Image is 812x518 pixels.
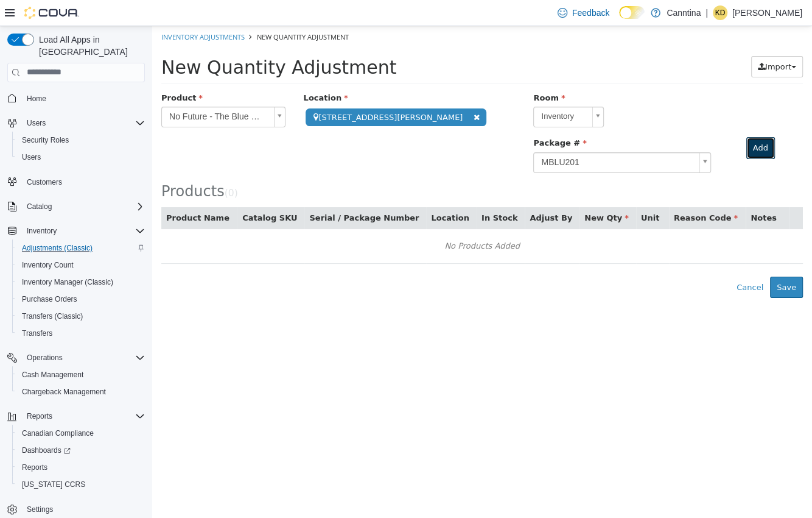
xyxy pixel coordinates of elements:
[17,426,99,441] a: Canadian Compliance
[17,426,145,441] span: Canadian Compliance
[2,500,150,518] button: Settings
[2,198,150,215] button: Catalog
[76,161,82,172] span: 0
[12,239,150,257] button: Adjustments (Classic)
[17,309,145,324] span: Transfers (Classic)
[9,67,51,76] span: Product
[17,275,118,289] a: Inventory Manager (Classic)
[22,199,145,214] span: Catalog
[9,157,72,174] span: Products
[17,367,88,382] a: Cash Management
[22,409,57,424] button: Reports
[12,274,150,291] button: Inventory Manager (Classic)
[382,127,542,146] span: MBLU201
[12,366,150,383] button: Cash Management
[22,409,145,424] span: Reports
[72,161,86,172] small: ( )
[22,277,113,287] span: Inventory Manager (Classic)
[105,6,197,15] span: New Quantity Adjustment
[553,1,614,25] a: Feedback
[618,250,651,272] button: Save
[381,126,558,147] a: MBLU201
[17,326,145,341] span: Transfers
[17,133,74,147] a: Security Roles
[17,258,79,272] a: Inventory Count
[17,241,145,255] span: Adjustments (Classic)
[27,353,63,363] span: Operations
[22,502,145,517] span: Settings
[22,260,74,270] span: Inventory Count
[572,7,609,19] span: Feedback
[17,150,46,165] a: Users
[619,19,620,20] span: Dark Mode
[12,442,150,459] a: Dashboards
[9,30,244,52] span: New Quantity Adjustment
[279,186,319,198] button: Location
[27,411,52,421] span: Reports
[329,186,368,198] button: In Stock
[22,502,58,517] a: Settings
[24,7,79,19] img: Cova
[27,118,46,128] span: Users
[12,149,150,166] button: Users
[22,387,106,397] span: Chargeback Management
[12,325,150,342] button: Transfers
[27,226,57,236] span: Inventory
[17,460,145,475] span: Reports
[2,408,150,425] button: Reports
[432,187,477,196] span: New Qty
[157,186,269,198] button: Serial / Package Number
[22,350,145,365] span: Operations
[22,350,68,365] button: Operations
[22,224,145,238] span: Inventory
[381,80,452,101] a: Inventory
[22,243,93,253] span: Adjustments (Classic)
[599,30,651,52] button: Import
[489,186,509,198] button: Unit
[22,116,145,130] span: Users
[732,5,802,20] p: [PERSON_NAME]
[2,173,150,191] button: Customers
[14,186,80,198] button: Product Name
[27,505,53,514] span: Settings
[382,81,435,100] span: Inventory
[2,222,150,239] button: Inventory
[22,175,67,190] a: Customers
[17,150,145,165] span: Users
[17,385,145,399] span: Chargeback Management
[152,67,196,76] span: Location
[17,211,643,229] div: No Products Added
[17,326,57,341] a: Transfers
[17,292,82,307] a: Purchase Orders
[2,115,150,132] button: Users
[12,291,150,308] button: Purchase Orders
[17,443,75,458] a: Dashboards
[2,90,150,107] button: Home
[17,443,145,458] span: Dashboards
[22,480,85,489] span: [US_STATE] CCRS
[27,177,62,187] span: Customers
[17,460,52,475] a: Reports
[12,476,150,493] button: [US_STATE] CCRS
[22,224,61,238] button: Inventory
[12,308,150,325] button: Transfers (Classic)
[17,133,145,147] span: Security Roles
[17,309,88,324] a: Transfers (Classic)
[153,82,334,100] span: [STREET_ADDRESS][PERSON_NAME]
[22,91,145,106] span: Home
[22,445,71,455] span: Dashboards
[9,6,93,15] a: Inventory Adjustments
[9,80,133,101] a: No Future - The Blue One THC Gummies 10 Pack Sativa - 10pc
[90,186,147,198] button: Catalog SKU
[22,328,52,338] span: Transfers
[619,6,645,19] input: Dark Mode
[381,112,434,121] span: Package #
[578,250,618,272] button: Cancel
[381,67,413,76] span: Room
[17,385,111,399] a: Chargeback Management
[22,135,69,145] span: Security Roles
[705,5,708,20] p: |
[22,174,145,190] span: Customers
[17,292,145,307] span: Purchase Orders
[22,311,83,321] span: Transfers (Classic)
